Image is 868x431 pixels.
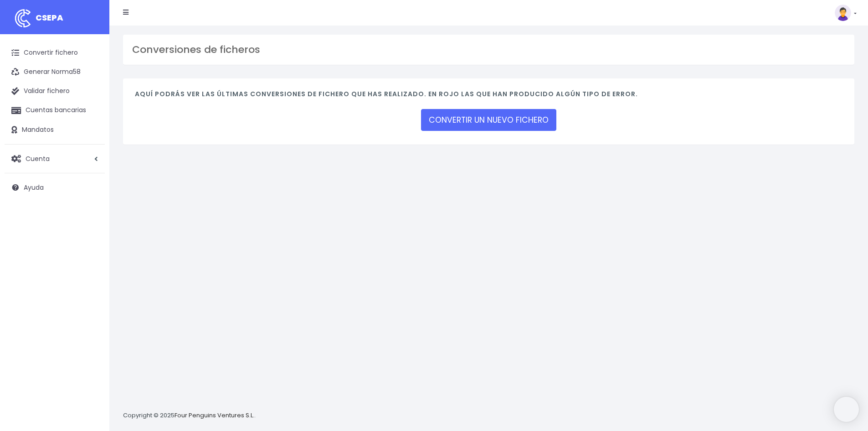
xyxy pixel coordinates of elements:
a: CONVERTIR UN NUEVO FICHERO [421,109,556,131]
a: Four Penguins Ventures S.L. [175,411,254,420]
a: Convertir fichero [5,43,105,62]
h4: Aquí podrás ver las últimas conversiones de fichero que has realizado. En rojo las que han produc... [135,90,842,103]
a: Mandatos [5,120,105,140]
p: Copyright © 2025 . [123,411,256,421]
a: Ayuda [5,178,105,197]
a: Cuentas bancarias [5,101,105,120]
a: Validar fichero [5,82,105,101]
img: profile [835,5,851,21]
a: Cuenta [5,149,105,168]
h3: Conversiones de ficheros [132,44,845,56]
span: Ayuda [24,183,44,192]
img: logo [11,7,34,30]
a: Generar Norma58 [5,62,105,82]
span: Cuenta [26,154,50,163]
span: CSEPA [36,12,63,23]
